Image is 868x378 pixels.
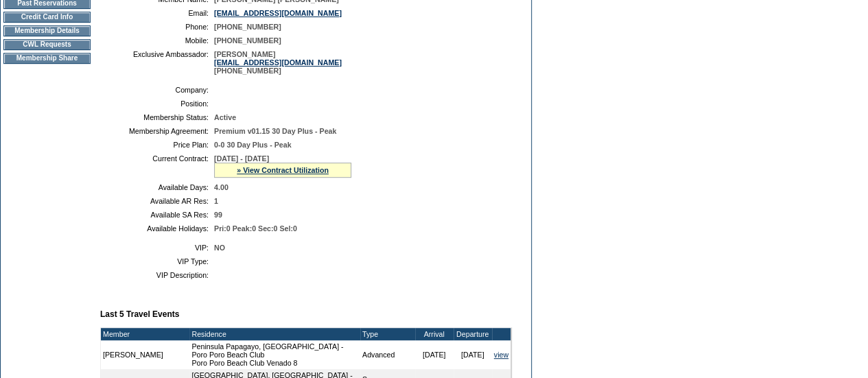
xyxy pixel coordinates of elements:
span: 1 [214,197,218,205]
td: CWL Requests [3,39,91,50]
td: Current Contract: [106,154,209,178]
td: Email: [106,9,209,17]
td: VIP: [106,244,209,252]
td: Mobile: [106,36,209,45]
td: VIP Description: [106,271,209,279]
span: [DATE] - [DATE] [214,154,269,163]
td: Advanced [360,340,415,369]
td: Residence [189,328,360,340]
td: Member [101,328,189,340]
td: Company: [106,86,209,94]
td: Departure [454,328,492,340]
span: 99 [214,211,222,219]
td: Available Holidays: [106,224,209,233]
td: Credit Card Info [3,12,91,23]
a: view [494,351,508,359]
td: Membership Details [3,25,91,36]
span: NO [214,244,225,252]
td: Available Days: [106,183,209,191]
td: Peninsula Papagayo, [GEOGRAPHIC_DATA] - Poro Poro Beach Club Poro Poro Beach Club Venado 8 [189,340,360,369]
span: 0-0 30 Day Plus - Peak [214,141,292,149]
span: [PERSON_NAME] [PHONE_NUMBER] [214,50,342,75]
a: [EMAIL_ADDRESS][DOMAIN_NAME] [214,9,342,17]
td: Phone: [106,23,209,31]
span: 4.00 [214,183,228,191]
td: Position: [106,99,209,108]
td: Membership Share [3,53,91,64]
td: [DATE] [415,340,454,369]
td: Type [360,328,415,340]
span: Premium v01.15 30 Day Plus - Peak [214,127,336,135]
td: Arrival [415,328,454,340]
td: Available SA Res: [106,211,209,219]
td: [PERSON_NAME] [101,340,189,369]
b: Last 5 Travel Events [100,309,179,319]
span: [PHONE_NUMBER] [214,36,281,45]
td: [DATE] [454,340,492,369]
td: VIP Type: [106,257,209,265]
td: Membership Agreement: [106,127,209,135]
span: Pri:0 Peak:0 Sec:0 Sel:0 [214,224,297,233]
td: Price Plan: [106,141,209,149]
td: Membership Status: [106,113,209,121]
span: Active [214,113,236,121]
td: Exclusive Ambassador: [106,50,209,75]
a: » View Contract Utilization [237,166,329,174]
span: [PHONE_NUMBER] [214,23,281,31]
td: Available AR Res: [106,197,209,205]
a: [EMAIL_ADDRESS][DOMAIN_NAME] [214,58,342,67]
